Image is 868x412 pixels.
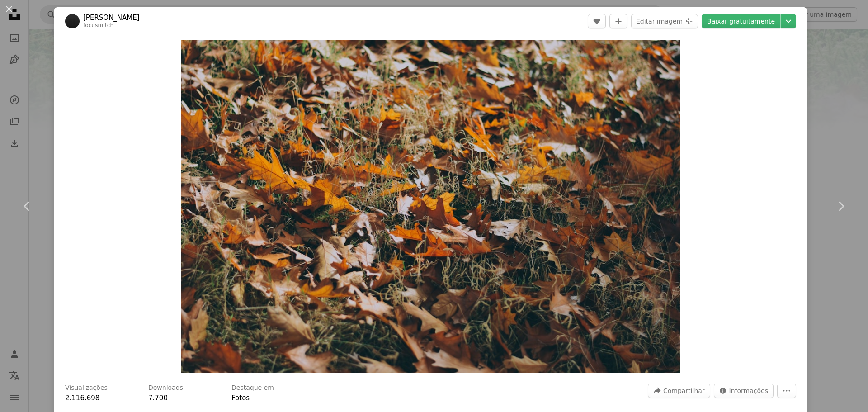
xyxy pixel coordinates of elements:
[148,394,168,402] span: 7.700
[181,40,680,373] button: Ampliar esta imagem
[609,14,627,28] button: Adicionar à coleção
[65,384,108,393] h3: Visualizações
[729,384,768,398] span: Informações
[648,384,710,398] button: Compartilhar esta imagem
[631,14,698,28] button: Editar imagem
[83,13,140,22] a: [PERSON_NAME]
[777,384,796,398] button: Mais ações
[714,384,774,398] button: Estatísticas desta imagem
[663,384,705,398] span: Compartilhar
[83,22,113,28] a: focusmitch
[181,40,680,373] img: fotografia em close-up de folhas marrons durante o dia
[231,394,250,402] a: Fotos
[702,14,780,28] a: Baixar gratuitamente
[231,384,274,393] h3: Destaque em
[781,14,796,28] button: Escolha o tamanho do download
[814,163,868,250] a: Próximo
[65,14,80,28] img: Ir para o perfil de Mitch Rosen
[588,14,606,28] button: Curtir
[148,384,183,393] h3: Downloads
[65,394,99,402] span: 2.116.698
